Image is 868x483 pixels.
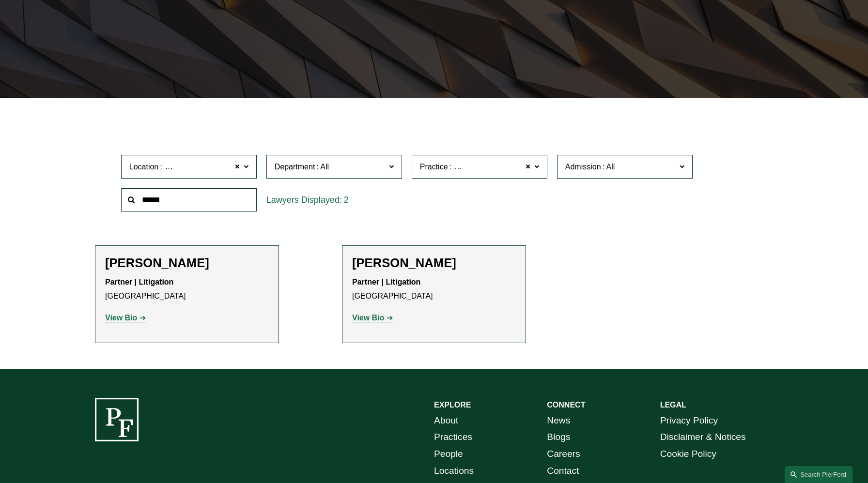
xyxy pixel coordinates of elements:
strong: View Bio [105,314,137,322]
a: View Bio [352,314,393,322]
span: Admission [565,163,601,171]
a: Privacy Policy [660,412,718,429]
a: Blogs [547,429,570,446]
a: About [434,412,458,429]
a: Search this site [785,466,852,483]
a: Cookie Policy [660,446,716,463]
span: Practice [420,163,448,171]
a: Practices [434,429,472,446]
strong: Partner | Litigation [352,278,420,286]
a: People [434,446,463,463]
strong: CONNECT [547,401,585,409]
span: Department [275,163,315,171]
a: Locations [434,463,474,480]
h2: [PERSON_NAME] [105,256,269,271]
a: News [547,412,570,429]
span: Location [129,163,159,171]
span: Intellectual Property Litigation [453,161,555,173]
span: [GEOGRAPHIC_DATA] [164,161,245,173]
p: [GEOGRAPHIC_DATA] [352,275,516,303]
strong: EXPLORE [434,401,471,409]
p: [GEOGRAPHIC_DATA] [105,275,269,303]
a: Contact [547,463,579,480]
h2: [PERSON_NAME] [352,256,516,271]
strong: View Bio [352,314,384,322]
a: Careers [547,446,580,463]
span: 2 [344,195,349,205]
a: Disclaimer & Notices [660,429,746,446]
strong: LEGAL [660,401,686,409]
a: View Bio [105,314,146,322]
strong: Partner | Litigation [105,278,173,286]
